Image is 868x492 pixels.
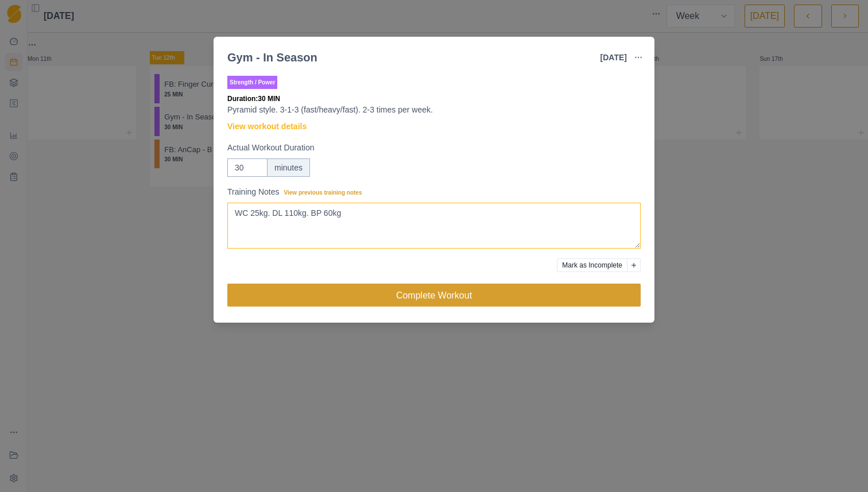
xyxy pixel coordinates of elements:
[284,189,362,196] span: View previous training notes
[600,52,627,64] p: [DATE]
[227,94,641,104] p: Duration: 30 MIN
[227,104,641,116] p: Pyramid style. 3-1-3 (fast/heavy/fast). 2-3 times per week.
[227,186,634,198] label: Training Notes
[227,49,317,66] div: Gym - In Season
[227,142,634,154] label: Actual Workout Duration
[557,258,627,272] button: Mark as Incomplete
[627,258,641,272] button: Add reason
[227,284,641,307] button: Complete Workout
[227,121,307,133] a: View workout details
[267,158,310,177] div: minutes
[227,76,277,89] p: Strength / Power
